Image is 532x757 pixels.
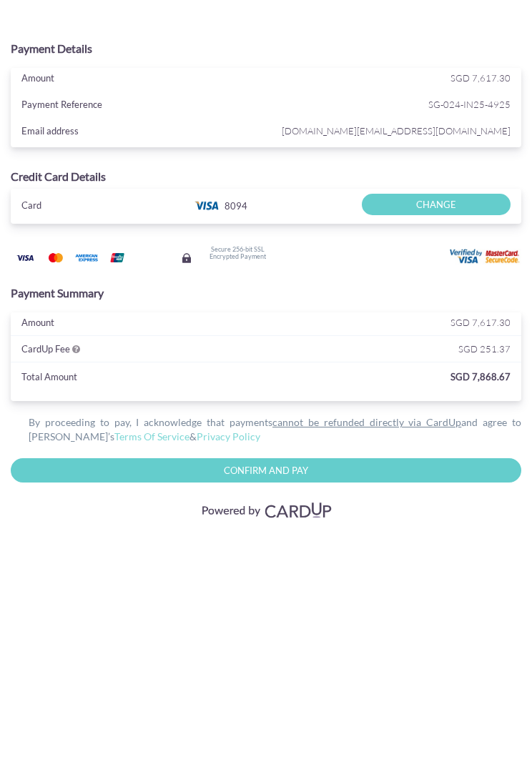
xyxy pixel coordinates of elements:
input: CHANGE [362,194,511,216]
div: Card [11,197,181,219]
div: Amount [11,70,309,91]
img: User card [450,249,521,264]
span: 8094 [225,200,247,212]
div: Total Amount [11,369,224,390]
input: Confirm and Pay [11,458,521,483]
span: SGD 7,617.30 [450,72,511,84]
div: Credit Card Details [11,169,521,185]
img: Visa, Mastercard [194,497,338,523]
span: SGD 7,617.30 [450,317,511,328]
div: Payment Details [11,41,521,57]
div: By proceeding to pay, I acknowledge that payments and agree to [PERSON_NAME]’s & [11,415,521,444]
a: Terms Of Service [114,430,189,442]
div: CardUp Fee [11,341,309,362]
div: Payment Reference [11,97,266,118]
a: Privacy Policy [197,430,260,442]
div: Payment Summary [11,285,521,302]
div: Email address [11,123,266,144]
div: Amount [11,315,309,336]
img: Union Pay [103,249,132,267]
span: [DOMAIN_NAME][EMAIL_ADDRESS][DOMAIN_NAME] [266,123,511,139]
u: cannot be refunded directly via CardUp [272,416,461,428]
img: Secure lock [181,252,192,264]
div: SGD 251.37 [309,341,522,362]
span: SG-024-IN25-4925 [266,97,511,113]
img: Mastercard [41,249,70,267]
img: American Express [72,249,101,267]
img: Visa [11,249,39,267]
div: SGD 7,868.67 [224,369,522,390]
h6: Secure 256-bit SSL Encrypted Payment [210,246,266,260]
